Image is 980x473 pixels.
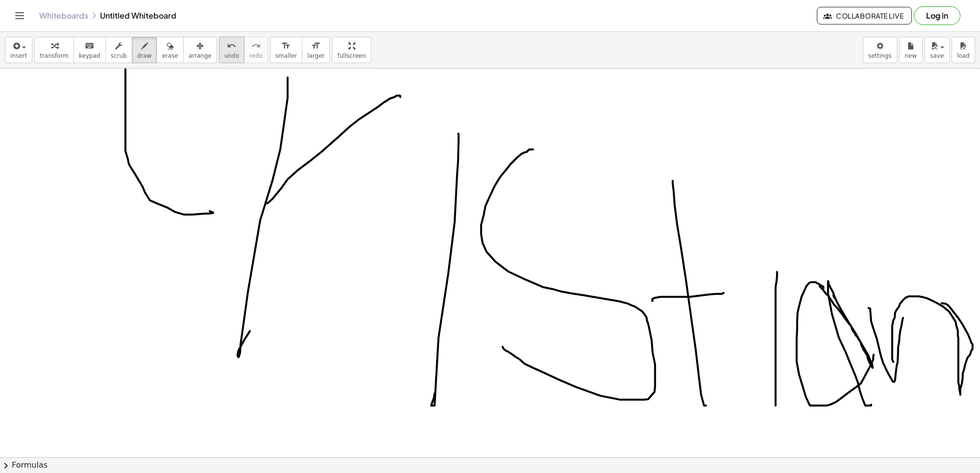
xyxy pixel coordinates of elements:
a: Whiteboards [39,11,88,21]
button: Collaborate Live [817,7,912,24]
button: Toggle navigation [12,8,27,24]
button: save [925,37,950,63]
span: redo [249,52,263,59]
span: new [905,52,917,59]
span: scrub [111,52,127,59]
span: transform [40,52,69,59]
span: draw [137,52,152,59]
button: keyboardkeypad [73,37,106,63]
button: transform [34,37,74,63]
button: fullscreen [332,37,371,63]
span: fullscreen [337,52,366,59]
span: load [957,52,970,59]
i: keyboard [85,40,94,52]
button: scrub [105,37,132,63]
span: save [930,52,944,59]
span: settings [868,52,892,59]
button: arrange [183,37,217,63]
span: arrange [189,52,212,59]
button: redoredo [244,37,268,63]
i: redo [251,40,261,52]
span: erase [162,52,178,59]
span: undo [224,52,239,59]
span: Collaborate Live [825,11,904,20]
span: smaller [275,52,297,59]
button: draw [132,37,157,63]
button: new [899,37,923,63]
button: format_sizesmaller [270,37,302,63]
i: undo [227,40,236,52]
button: erase [156,37,183,63]
button: format_sizelarger [302,37,330,63]
button: Log in [914,6,960,25]
span: larger [307,52,324,59]
span: insert [10,52,27,59]
i: format_size [311,40,320,52]
button: undoundo [219,37,245,63]
button: load [952,37,975,63]
button: settings [863,37,897,63]
span: keypad [79,52,100,59]
i: format_size [281,40,291,52]
button: insert [5,37,32,63]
